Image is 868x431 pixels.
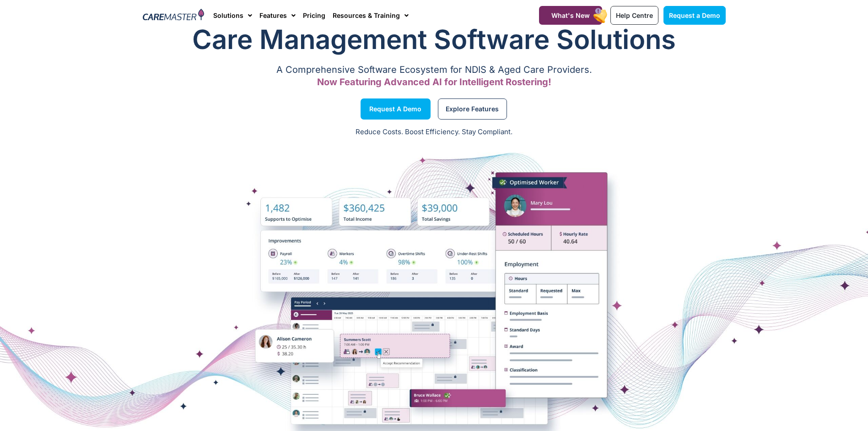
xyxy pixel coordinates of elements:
[446,107,499,111] span: Explore Features
[551,11,590,19] span: What's New
[616,11,653,19] span: Help Centre
[539,6,602,25] a: What's New
[143,67,726,73] p: A Comprehensive Software Ecosystem for NDIS & Aged Care Providers.
[369,107,421,111] span: Request a Demo
[143,9,205,22] img: CareMaster Logo
[317,76,551,87] span: Now Featuring Advanced AI for Intelligent Rostering!
[669,11,720,19] span: Request a Demo
[5,127,863,137] p: Reduce Costs. Boost Efficiency. Stay Compliant.
[663,6,726,25] a: Request a Demo
[438,98,507,120] a: Explore Features
[361,98,431,120] a: Request a Demo
[610,6,658,25] a: Help Centre
[143,21,726,58] h1: Care Management Software Solutions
